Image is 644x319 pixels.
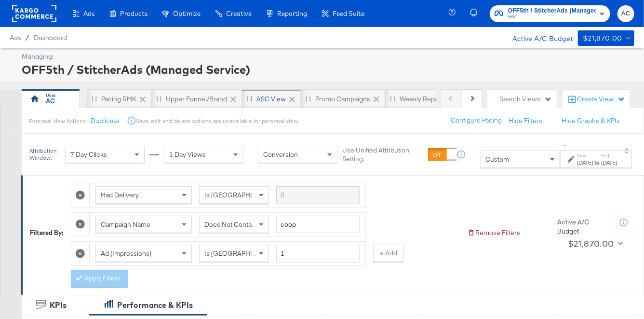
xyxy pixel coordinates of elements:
[83,10,94,17] span: Ads
[169,150,206,159] span: 1 Day Views
[226,10,252,17] span: Creative
[502,30,573,45] div: Active A/C Budget
[204,249,278,258] span: Is [GEOGRAPHIC_DATA]
[509,116,542,125] button: Hide Filters
[468,228,520,237] button: Remove Filters
[486,155,510,164] span: Custom
[333,10,364,17] span: Feed Suite
[342,146,424,164] label: Use Unified Attribution Setting:
[276,186,360,204] input: Enter a search term
[601,153,617,159] label: End:
[593,159,601,166] strong: to
[101,191,139,199] span: Had Delivery
[373,245,404,262] button: + Add
[400,95,458,104] div: Weekly Report Total
[91,116,120,125] button: Duplicate
[29,117,87,125] div: Personal View Actions:
[621,8,631,19] span: AC
[508,14,596,21] span: HBC
[444,112,509,129] button: Configure Pacing
[256,95,286,104] div: ASC View
[578,30,634,46] button: $21,870.00
[276,216,360,234] input: Enter a search term
[577,153,593,159] label: Start:
[263,150,298,159] span: Conversion
[568,236,614,251] div: $21,870.00
[70,150,107,159] span: 7 Day Clicks
[204,191,278,199] span: Is [GEOGRAPHIC_DATA]
[204,220,257,229] span: Does Not Contain
[276,245,360,263] input: Enter a number
[30,228,64,237] div: Filtered By:
[277,10,307,17] span: Reporting
[21,34,34,42] span: /
[601,159,617,166] div: [DATE]
[50,300,67,311] div: KPIs
[22,61,632,78] div: OFF5th / StitcherAds (Managed Service)
[315,95,370,104] div: Promo Campaigns
[564,236,625,251] button: $21,870.00
[22,52,632,61] div: Managing:
[577,95,625,104] div: Create View
[617,5,634,22] button: AC
[29,148,60,161] div: Attribution Window:
[583,32,622,44] div: $21,870.00
[247,96,252,101] div: Drag to reorder tab
[490,5,610,22] button: OFF5th / StitcherAds (Managed Service)HBC
[562,116,620,125] button: Hide Graphs & KPIs
[306,96,311,101] div: Drag to reorder tab
[390,96,395,101] div: Drag to reorder tab
[508,6,596,16] span: OFF5th / StitcherAds (Managed Service)
[92,96,97,101] div: Drag to reorder tab
[10,34,21,42] span: Ads
[166,95,227,104] div: Upper Funnel/Brand
[156,96,161,101] div: Drag to reorder tab
[136,117,299,125] div: Save, edit and delete options are unavailable for personal view.
[46,97,55,106] div: AC
[117,300,193,311] div: Performance & KPIs
[561,144,570,147] span: ↑
[499,95,552,104] div: Search Views
[101,249,151,258] span: Ad (Impressions)
[120,10,148,17] span: Products
[557,218,610,236] div: Active A/C Budget
[34,34,67,42] a: Dashboard
[101,220,150,229] span: Campaign Name
[577,159,593,166] div: [DATE]
[173,10,201,17] span: Optimize
[101,95,136,104] div: Pacing RMK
